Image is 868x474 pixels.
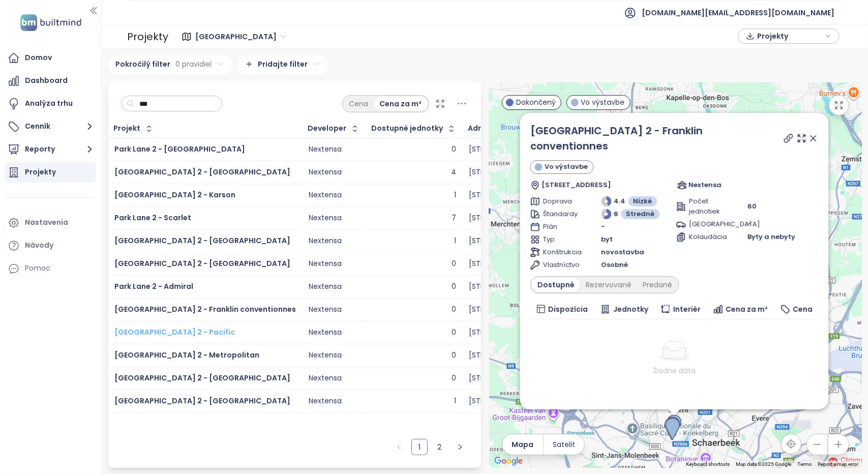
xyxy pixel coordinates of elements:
[25,74,68,87] div: Dashboard
[614,196,625,206] span: 4.4
[689,180,722,190] span: Nextensa
[309,168,342,177] div: Nextensa
[548,304,588,315] span: Dispozícia
[114,281,193,291] a: Park Lane 2 - Admiral
[614,209,618,219] span: 6
[114,304,296,314] span: [GEOGRAPHIC_DATA] 2 - Franklin conventionnes
[308,125,347,132] div: Developer
[642,1,834,25] span: [DOMAIN_NAME][EMAIL_ADDRESS][DOMAIN_NAME]
[626,209,654,219] span: Stredné
[452,214,456,223] div: 7
[411,439,428,455] li: 1
[637,278,678,292] div: Predané
[451,168,456,177] div: 4
[25,239,53,252] div: Návody
[5,48,96,68] a: Domov
[580,278,637,292] div: Rezervované
[454,191,456,200] div: 1
[5,94,96,114] a: Analýza trhu
[747,219,752,229] span: -
[25,262,50,275] div: Pomoc
[502,434,543,455] button: Mapa
[613,304,648,315] span: Jednotky
[468,125,495,132] div: Adresa
[469,397,534,406] div: [STREET_ADDRESS]
[469,191,534,200] div: [STREET_ADDRESS]
[457,444,463,450] span: right
[114,213,191,223] span: Park Lane 2 - Scarlet
[309,397,342,406] div: Nextensa
[176,58,212,70] span: 0 pravidiel
[309,214,342,223] div: Nextensa
[689,196,725,217] span: Počet jednotiek
[452,351,456,360] div: 0
[601,222,605,232] span: -
[25,166,56,179] div: Projekty
[114,350,259,360] a: [GEOGRAPHIC_DATA] 2 - Metropolitan
[5,235,96,256] a: Návody
[25,216,68,229] div: Nastavenia
[516,97,556,108] span: Dokončený
[309,374,342,383] div: Nextensa
[309,145,342,154] div: Nextensa
[747,201,757,212] span: 60
[114,167,290,177] span: [GEOGRAPHIC_DATA] 2 - [GEOGRAPHIC_DATA]
[689,232,725,242] span: Kolaudácia
[545,162,588,172] span: Vo výstavbe
[793,304,813,315] span: Cena
[25,97,73,110] div: Analýza trhu
[114,258,290,269] a: [GEOGRAPHIC_DATA] 2 - [GEOGRAPHIC_DATA]
[114,396,290,406] a: [GEOGRAPHIC_DATA] 2 - [GEOGRAPHIC_DATA]
[391,439,407,455] button: left
[601,260,628,270] span: Osobné
[452,305,456,314] div: 0
[114,373,290,383] a: [GEOGRAPHIC_DATA] 2 - [GEOGRAPHIC_DATA]
[543,247,579,257] span: Konštrukcia
[542,180,611,190] span: [STREET_ADDRESS]
[25,51,52,64] div: Domov
[601,247,644,257] span: novostavba
[452,282,456,291] div: 0
[686,461,730,468] button: Keyboard shortcuts
[452,439,468,455] li: Nasledujúca strana
[5,116,96,137] button: Cenník
[309,328,342,337] div: Nextensa
[544,434,584,455] button: Satelit
[195,29,286,44] span: Brussels
[17,12,84,33] img: logo
[543,196,579,206] span: Doprava
[412,439,427,455] a: 1
[757,28,823,44] span: Projekty
[396,444,402,450] span: left
[114,190,235,200] span: [GEOGRAPHIC_DATA] 2 - Karson
[469,214,534,223] div: [STREET_ADDRESS]
[469,259,534,269] div: [STREET_ADDRESS]
[432,439,447,455] a: 2
[736,461,792,467] span: Map data ©2025 Google
[469,351,534,360] div: [STREET_ADDRESS]
[689,219,725,229] span: [GEOGRAPHIC_DATA]
[344,97,374,111] div: Cena
[108,55,232,74] div: Pokročilý filter
[309,236,342,246] div: Nextensa
[372,125,443,132] span: Dostupné jednotky
[309,282,342,291] div: Nextensa
[454,397,456,406] div: 1
[114,327,235,337] span: [GEOGRAPHIC_DATA] 2 - Pacific
[581,97,625,108] span: Vo výstavbe
[452,259,456,269] div: 0
[114,125,141,132] div: Projekt
[633,196,652,206] span: Nízké
[469,305,534,314] div: [STREET_ADDRESS]
[818,461,859,467] a: Report a map error
[469,145,534,154] div: [STREET_ADDRESS]
[532,278,580,292] div: Dostupné
[726,304,768,315] span: Cena za m²
[5,258,96,279] div: Pomoc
